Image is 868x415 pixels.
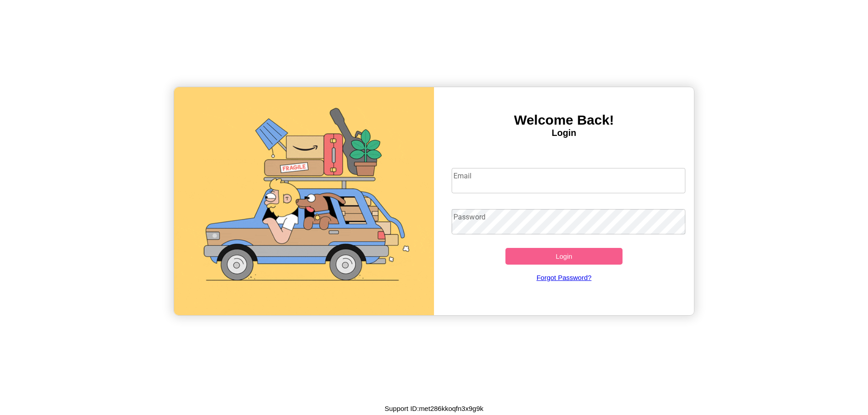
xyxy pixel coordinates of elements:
[447,265,681,290] a: Forgot Password?
[505,248,623,265] button: Login
[174,87,434,315] img: gif
[434,128,694,138] h4: Login
[434,112,694,128] h3: Welcome Back!
[385,402,483,415] p: Support ID: met286kkoqfn3x9g9k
